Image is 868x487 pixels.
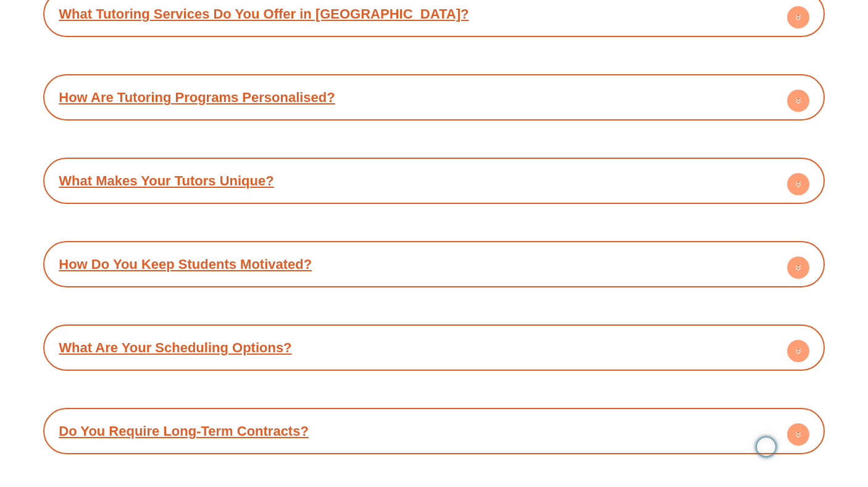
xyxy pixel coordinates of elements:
div: What Are Your Scheduling Options? [49,331,818,365]
a: What Tutoring Services Do You Offer in [GEOGRAPHIC_DATA]? [59,6,469,22]
a: What Are Your Scheduling Options? [59,340,291,355]
iframe: Chat Widget [656,347,868,487]
div: How Are Tutoring Programs Personalised? [49,80,818,114]
a: How Are Tutoring Programs Personalised? [59,90,335,105]
div: Do You Require Long-Term Contracts? [49,414,818,448]
div: What Makes Your Tutors Unique? [49,164,818,198]
div: How Do You Keep Students Motivated? [49,247,818,281]
a: Do You Require Long-Term Contracts? [59,423,309,439]
a: How Do You Keep Students Motivated? [59,256,312,272]
a: What Makes Your Tutors Unique? [59,173,273,188]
